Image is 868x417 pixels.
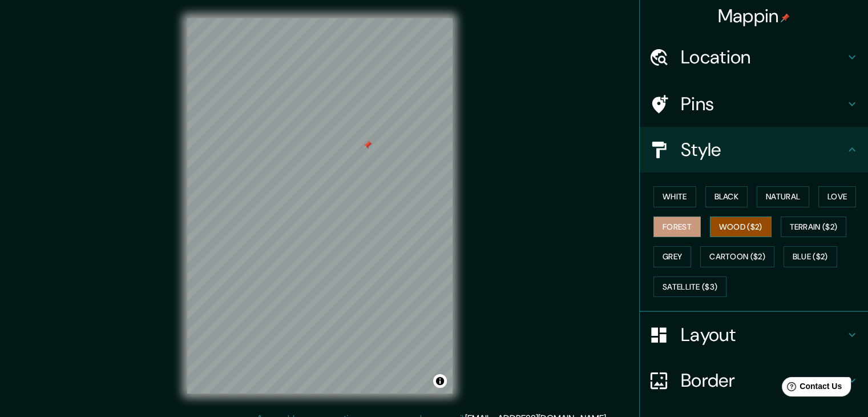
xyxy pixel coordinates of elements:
button: Love [818,186,856,207]
button: Forest [653,216,701,238]
canvas: Map [187,18,453,394]
h4: Pins [681,93,845,115]
div: Location [640,34,868,80]
button: Natural [757,186,809,207]
h4: Layout [681,323,845,346]
h4: Style [681,138,845,161]
img: pin-icon.png [781,13,790,22]
button: Wood ($2) [710,216,772,238]
h4: Location [681,46,845,69]
iframe: Help widget launcher [766,372,855,404]
button: Grey [653,246,691,267]
button: Terrain ($2) [781,216,847,238]
button: White [653,186,696,207]
div: Pins [640,81,868,127]
button: Blue ($2) [784,246,837,267]
div: Border [640,358,868,403]
div: Layout [640,312,868,358]
div: Style [640,127,868,173]
h4: Border [681,369,845,392]
button: Cartoon ($2) [700,246,774,267]
button: Black [705,186,748,207]
button: Satellite ($3) [653,276,726,298]
button: Toggle attribution [433,374,447,388]
h4: Mappin [718,5,790,27]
